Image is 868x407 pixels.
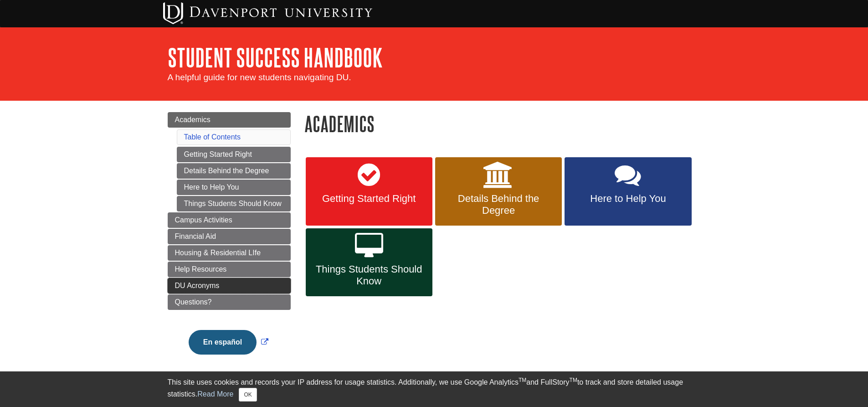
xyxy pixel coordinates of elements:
span: Questions? [175,298,212,306]
img: Davenport University [163,2,372,24]
a: Link opens in new window [186,338,271,346]
a: Getting Started Right [306,157,432,226]
a: Financial Aid [168,229,291,244]
a: Things Students Should Know [177,196,291,211]
a: Table of Contents [184,133,241,141]
div: This site uses cookies and records your IP address for usage statistics. Additionally, we use Goo... [168,377,701,402]
button: Close [239,388,257,402]
a: Getting Started Right [177,147,291,162]
a: Details Behind the Degree [177,163,291,179]
span: Getting Started Right [313,193,426,205]
sup: TM [519,377,526,383]
span: Academics [175,116,211,124]
sup: TM [570,377,577,383]
a: Things Students Should Know [306,228,432,297]
span: Things Students Should Know [313,263,426,287]
a: DU Acronyms [168,278,291,294]
a: Here to Help You [565,157,691,226]
a: Academics [168,112,291,128]
a: Student Success Handbook [168,43,383,72]
a: Read More [197,390,233,398]
a: Questions? [168,294,291,310]
span: Housing & Residential LIfe [175,249,261,257]
button: En español [189,330,257,355]
a: Housing & Residential LIfe [168,245,291,261]
h1: Academics [304,112,701,135]
span: Here to Help You [571,193,684,205]
span: DU Acronyms [175,282,220,289]
span: A helpful guide for new students navigating DU. [168,72,351,82]
a: Details Behind the Degree [435,157,562,226]
a: Campus Activities [168,212,291,228]
span: Financial Aid [175,232,216,240]
span: Campus Activities [175,216,232,224]
div: Guide Page Menu [168,112,291,370]
span: Help Resources [175,265,227,273]
span: Details Behind the Degree [442,193,555,216]
a: Help Resources [168,262,291,277]
a: Here to Help You [177,180,291,195]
